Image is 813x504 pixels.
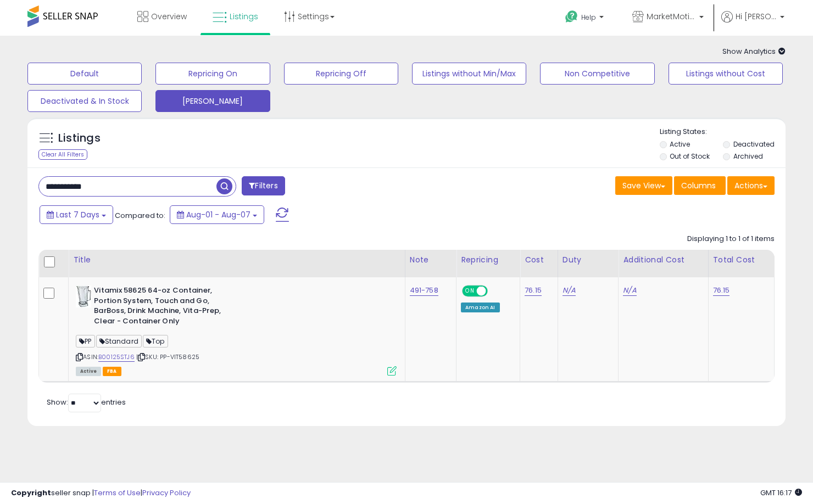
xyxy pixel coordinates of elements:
span: Columns [681,180,716,191]
th: CSV column name: cust_attr_1_Duty [558,250,619,277]
th: CSV column name: cust_attr_3_Total Cost [708,250,774,277]
button: Repricing On [155,63,270,85]
a: 491-758 [410,285,438,296]
span: Aug-01 - Aug-07 [186,209,250,220]
label: Archived [733,152,763,161]
button: Listings without Min/Max [412,63,526,85]
div: seller snap | | [11,488,191,499]
a: Privacy Policy [142,488,191,498]
span: OFF [486,287,504,296]
label: Out of Stock [670,152,710,161]
button: Repricing Off [284,63,398,85]
a: N/A [623,285,636,296]
h5: Listings [58,131,101,146]
span: Show: entries [47,397,126,407]
span: Last 7 Days [56,209,99,220]
span: Hi [PERSON_NAME] [736,11,777,22]
i: Get Help [565,10,578,24]
label: Deactivated [733,139,775,149]
button: Filters [242,176,285,195]
button: [PERSON_NAME] [155,90,270,112]
a: Terms of Use [94,488,141,498]
a: B00125STJ6 [98,352,135,362]
p: Listing States: [660,127,786,137]
button: Save View [615,176,672,195]
span: All listings currently available for purchase on Amazon [76,367,101,376]
div: Note [410,254,452,266]
div: Amazon AI [461,303,499,312]
span: MarketMotions [647,11,696,22]
label: Active [670,139,690,149]
span: Help [581,13,596,22]
span: Listings [230,11,258,22]
span: Top [143,335,168,348]
div: ASIN: [76,285,397,374]
button: Non Competitive [540,63,654,85]
div: Repricing [461,254,515,266]
span: Overview [151,11,187,22]
span: Compared to: [115,210,165,221]
span: FBA [103,367,121,376]
button: Actions [727,176,775,195]
div: Displaying 1 to 1 of 1 items [687,234,775,244]
b: Vitamix 58625 64-oz Container, Portion System, Touch and Go, BarBoss, Drink Machine, Vita-Prep, C... [94,285,227,329]
button: Listings without Cost [669,63,783,85]
div: Title [73,254,400,266]
span: ON [463,287,477,296]
img: 51R8pWUYjLL._SL40_.jpg [76,285,91,307]
button: Last 7 Days [40,205,113,224]
span: Standard [96,335,142,348]
div: Clear All Filters [38,149,87,160]
div: Duty [563,254,614,266]
div: Total Cost [713,254,770,266]
a: N/A [563,285,576,296]
div: Cost [525,254,553,266]
div: Additional Cost [623,254,703,266]
a: Help [556,2,615,36]
button: Deactivated & In Stock [27,90,142,112]
strong: Copyright [11,488,51,498]
a: 76.15 [713,285,730,296]
a: Hi [PERSON_NAME] [721,11,784,36]
span: PP [76,335,94,348]
span: Show Analytics [722,46,786,57]
span: | SKU: PP-VIT58625 [136,352,199,361]
span: 2025-08-15 16:17 GMT [760,488,802,498]
button: Aug-01 - Aug-07 [170,205,264,224]
button: Default [27,63,142,85]
a: 76.15 [525,285,542,296]
button: Columns [674,176,726,195]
